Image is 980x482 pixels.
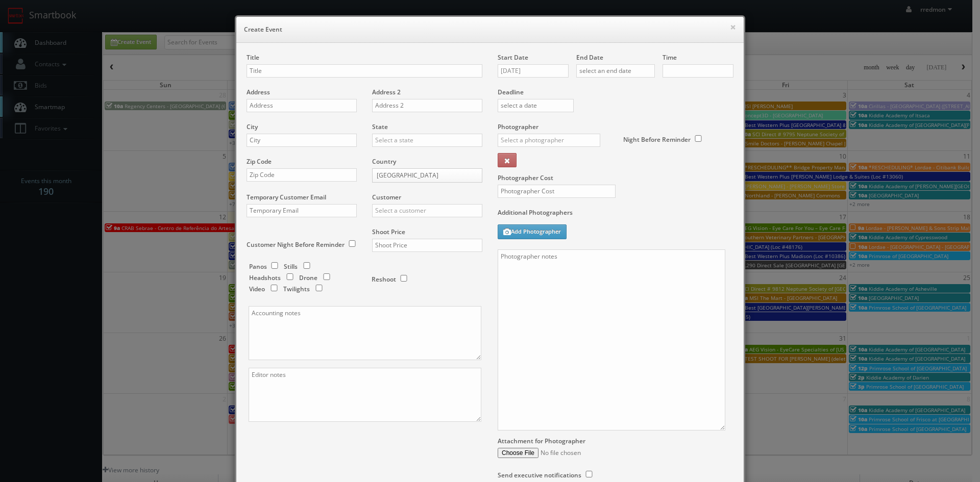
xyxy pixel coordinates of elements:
[283,285,310,293] label: Twilights
[490,173,741,182] label: Photographer Cost
[372,88,401,96] label: Address 2
[576,53,603,62] label: End Date
[730,23,736,31] button: ×
[576,64,655,78] input: select an end date
[372,134,482,147] input: Select a state
[244,24,736,35] h6: Create Event
[372,275,396,284] label: Reshoot
[377,169,469,182] span: [GEOGRAPHIC_DATA]
[247,53,259,62] label: Title
[498,134,600,147] input: Select a photographer
[372,99,482,112] input: Address 2
[247,168,357,182] input: Zip Code
[247,157,272,166] label: Zip Code
[498,437,585,445] label: Attachment for Photographer
[498,208,733,222] label: Additional Photographers
[247,240,345,249] label: Customer Night Before Reminder
[247,88,270,96] label: Address
[623,135,691,144] label: Night Before Reminder
[247,99,357,112] input: Address
[249,262,267,271] label: Panos
[663,53,677,62] label: Time
[498,471,581,479] label: Send executive notifications
[247,204,357,217] input: Temporary Email
[247,193,326,201] label: Temporary Customer Email
[498,224,567,239] button: Add Photographer
[284,262,298,271] label: Stills
[249,273,281,282] label: Headshots
[490,88,741,96] label: Deadline
[247,64,482,78] input: Title
[372,239,482,252] input: Shoot Price
[299,273,317,282] label: Drone
[372,168,482,183] a: [GEOGRAPHIC_DATA]
[372,157,396,166] label: Country
[247,122,258,131] label: City
[372,204,482,217] input: Select a customer
[498,53,528,62] label: Start Date
[372,227,405,236] label: Shoot Price
[249,285,265,293] label: Video
[247,134,357,147] input: City
[498,185,616,198] input: Photographer Cost
[498,122,538,131] label: Photographer
[498,99,574,112] input: select a date
[372,193,401,201] label: Customer
[372,122,388,131] label: State
[498,64,569,78] input: select a date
